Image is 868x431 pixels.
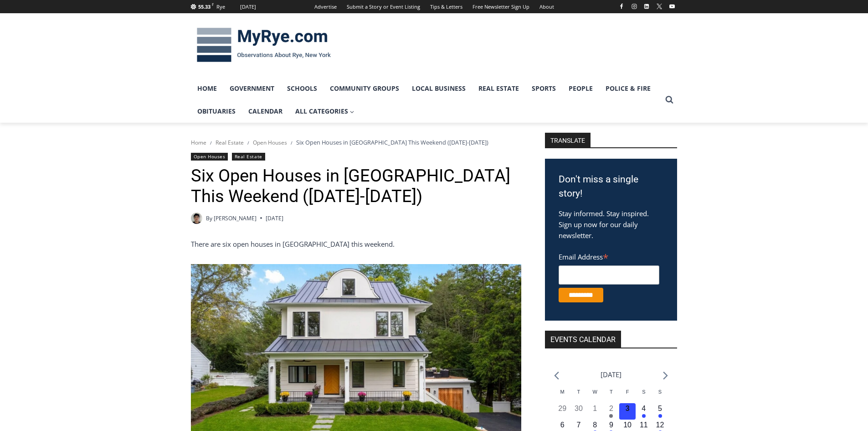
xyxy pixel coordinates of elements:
time: 2 [609,405,613,412]
a: Real Estate [216,139,244,146]
span: S [642,389,645,395]
p: There are six open houses in [GEOGRAPHIC_DATA] this weekend. [191,239,521,249]
span: By [206,214,212,223]
span: All Categories [295,106,354,116]
em: Has events [658,414,662,418]
a: All Categories [289,100,361,123]
span: T [577,389,580,395]
em: Has events [609,414,613,418]
span: T [610,389,613,395]
time: 11 [640,421,648,429]
time: 1 [593,405,597,412]
span: 55.33 [198,3,211,10]
button: 3 [619,403,636,420]
a: Government [223,77,281,100]
time: 10 [623,421,632,429]
div: Monday [554,388,570,403]
time: 4 [642,405,646,412]
li: [DATE] [601,369,621,381]
a: Police & Fire [599,77,657,100]
p: Stay informed. Stay inspired. Sign up now for our daily newsletter. [559,208,663,241]
div: Thursday [603,388,620,403]
a: Open Houses [253,139,287,146]
div: [DATE] [240,3,256,11]
div: Friday [619,388,636,403]
time: 5 [658,405,662,412]
a: Calendar [242,100,289,123]
a: Obituaries [191,100,242,123]
a: Real Estate [232,153,265,161]
a: Facebook [616,1,627,12]
a: [PERSON_NAME] [214,214,257,222]
button: 30 [570,403,587,420]
strong: TRANSLATE [545,133,591,147]
span: W [592,389,597,395]
span: / [247,140,249,146]
h2: Events Calendar [545,331,621,348]
a: Linkedin [641,1,652,12]
nav: Primary Navigation [191,77,661,123]
time: 29 [558,405,566,412]
a: YouTube [667,1,678,12]
a: Real Estate [472,77,525,100]
a: Community Groups [324,77,406,100]
a: Author image [191,213,202,224]
a: X [654,1,665,12]
a: Open Houses [191,153,228,161]
span: / [210,140,212,146]
span: M [560,389,565,395]
time: 9 [609,421,613,429]
time: 6 [560,421,565,429]
button: 5 Has events [652,403,668,420]
button: 4 Has events [636,403,652,420]
label: Email Address [559,248,659,264]
div: Rye [216,3,225,11]
h3: Don't miss a single story! [559,172,663,201]
nav: Breadcrumbs [191,138,521,147]
a: People [562,77,599,100]
div: Tuesday [570,388,587,403]
div: Sunday [652,388,668,403]
img: MyRye.com [191,21,337,69]
a: Previous month [554,371,559,380]
time: [DATE] [266,214,283,223]
a: Instagram [629,1,640,12]
span: F [626,389,629,395]
em: Has events [642,414,646,418]
button: 1 [587,403,603,420]
a: Local Business [406,77,472,100]
a: Home [191,139,206,146]
img: Patel, Devan - bio cropped 200x200 [191,213,202,224]
time: 8 [593,421,597,429]
a: Home [191,77,223,100]
button: View Search Form [661,92,678,108]
a: Sports [525,77,562,100]
time: 12 [656,421,664,429]
button: 2 Has events [603,403,620,420]
span: / [291,140,293,146]
a: Schools [281,77,324,100]
div: Wednesday [587,388,603,403]
time: 7 [576,421,580,429]
button: 29 [554,403,570,420]
div: Saturday [636,388,652,403]
span: F [212,2,214,7]
h1: Six Open Houses in [GEOGRAPHIC_DATA] This Weekend ([DATE]-[DATE]) [191,166,521,207]
span: S [658,389,662,395]
a: Next month [663,371,668,380]
span: Six Open Houses in [GEOGRAPHIC_DATA] This Weekend ([DATE]-[DATE]) [296,138,488,146]
time: 30 [575,405,583,412]
time: 3 [626,405,630,412]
